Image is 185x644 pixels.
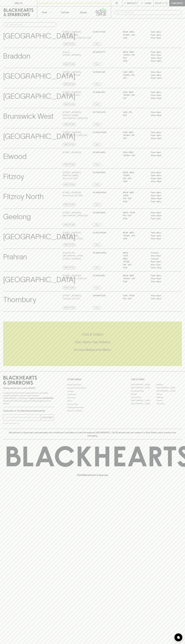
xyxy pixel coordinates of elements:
[131,396,156,399] a: Fitzroy North
[10,23,54,27] input: Search stores
[151,266,175,269] p: 10am – 5pm
[93,83,101,86] a: Call
[123,111,147,114] p: SUN - FRI
[93,71,105,74] p: 03 9381 2129
[145,2,151,5] p: Login
[123,30,147,34] p: MON - WED
[123,154,147,157] p: THURS - SAT
[3,131,75,142] p: [GEOGRAPHIC_DATA]
[127,2,137,5] p: Wishlist
[3,274,75,285] p: [GEOGRAPHIC_DATA]
[151,91,175,94] p: 11am – 8pm
[156,402,182,405] a: Thornbury
[3,211,31,222] p: Geelong
[14,2,23,5] p: FIND US
[93,51,106,54] p: 02 6128 0777
[151,297,175,300] p: 11am – 9pm
[93,63,101,66] a: Call
[93,306,101,309] a: Call
[151,254,175,257] p: 9am – 6pm
[151,231,175,234] p: 11am – 8pm
[123,237,147,240] p: SUN
[3,171,24,182] p: Fitzroy
[93,203,101,206] a: Call
[151,71,175,74] p: 11am – 8pm
[63,51,81,57] p: Shop 15 , [STREET_ADDRESS]
[93,223,101,226] a: Call
[29,397,53,399] strong: Liquor License #32064953
[123,266,147,269] p: SUN
[123,217,147,220] p: SUN
[67,406,118,409] a: Shipping Information
[123,36,147,39] p: SUN
[3,91,75,102] p: [GEOGRAPHIC_DATA]
[63,83,76,86] a: Directions
[93,251,106,254] p: 03 9826 8768
[63,30,92,39] p: [STREET_ADDRESS][PERSON_NAME] , [GEOGRAPHIC_DATA] VIC 3067
[156,386,182,389] a: [GEOGRAPHIC_DATA]
[61,11,69,14] p: Tastings
[151,30,175,34] p: 11am – 8pm
[151,263,175,266] p: 9am – 7pm
[3,111,54,122] p: Brunswick West
[63,71,81,77] p: [STREET_ADDRESS] , Brunswick VIC 3056
[63,294,81,300] p: [STREET_ADDRESS] , Thornbury VIC 3071
[123,131,147,134] p: SUN - WED
[3,251,27,262] p: Prahran
[63,306,76,309] a: Directions
[3,151,27,162] p: Elwood
[5,431,180,437] p: Blackhearts & Sparrows acknowledges the traditional Custodians of land throughout [GEOGRAPHIC_DAT...
[123,214,147,217] p: FRI - SAT
[67,399,118,403] a: FAQ's
[63,131,88,137] p: [STREET_ADDRESS] , [GEOGRAPHIC_DATA] 3057
[151,200,175,203] p: 11am – 8pm
[156,396,182,399] a: Geelong
[123,137,147,140] p: SAT
[123,74,147,77] p: THURS - FRI
[131,402,156,405] a: [GEOGRAPHIC_DATA]
[63,163,76,166] a: Directions
[63,63,76,66] a: Directions
[63,274,87,280] p: [STREET_ADDRESS] , [GEOGRAPHIC_DATA] 3121
[123,71,147,74] p: SUN - WED
[151,77,175,80] p: 10am – 9pm
[151,94,175,97] p: 11am – 9pm
[93,30,106,34] p: 03 9077 5145
[156,389,182,393] a: [GEOGRAPHIC_DATA]
[123,297,147,300] p: Fri - Sat
[151,74,175,77] p: 11am – 9pm
[93,191,106,194] p: 03 9489 5945
[151,151,175,154] p: 11am – 8pm
[151,237,175,240] p: 11am – 8pm
[151,111,175,114] p: 11am – 8pm
[67,409,118,412] a: Terms & Conditions
[151,34,175,37] p: 11am – 9pm
[63,171,92,180] p: [STREET_ADDRESS][PERSON_NAME] , Fitzroy VIC 3065
[156,399,182,402] a: Prahran
[151,174,175,177] p: 11am – 9pm
[131,383,156,386] a: [GEOGRAPHIC_DATA]
[123,191,147,194] p: MON - WED
[42,416,53,419] p: SUBSCRIBE
[123,263,147,266] p: FRI - SAT
[151,177,175,180] p: 10am – 9pm
[63,211,88,217] p: [STREET_ADDRESS] , [GEOGRAPHIC_DATA] 3220
[156,383,182,386] a: Braddon
[63,203,76,206] a: Directions
[63,231,92,240] p: [STREET_ADDRESS][PERSON_NAME] , [GEOGRAPHIC_DATA]
[93,211,105,214] p: 03 5242 8109
[123,114,147,117] p: SAT
[123,57,147,60] p: SAT
[166,2,167,4] p: 0
[131,393,156,396] a: Elwood
[123,254,147,257] p: TUES
[151,97,175,100] p: 10am – 9pm
[151,57,175,60] p: 10am – 9pm
[3,348,182,352] h5: Across Melbourne Metro
[93,286,101,289] a: Call
[93,163,101,166] a: Call
[63,266,76,269] a: Directions
[151,134,175,137] p: 11am – 9pm
[151,211,175,214] p: 11am – 8pm
[63,151,81,154] p: [STREET_ADDRESS] ,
